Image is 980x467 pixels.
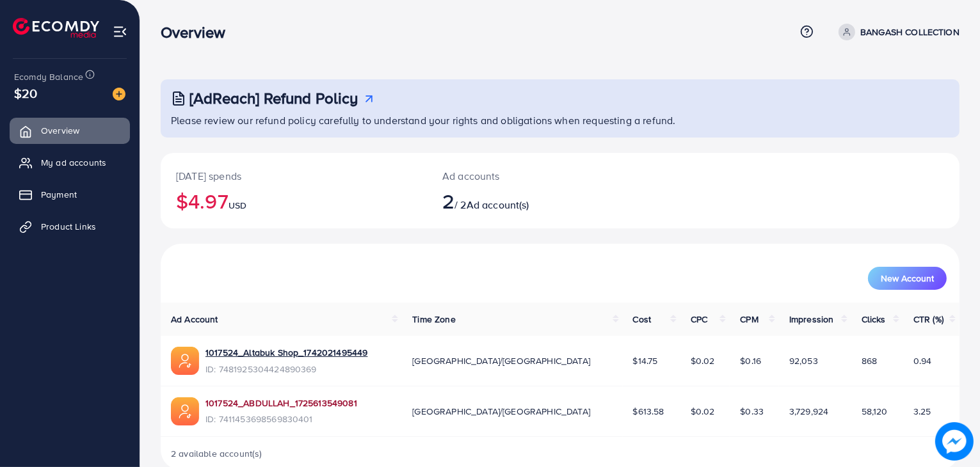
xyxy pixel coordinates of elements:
[229,199,246,212] span: USD
[171,113,952,128] p: Please review our refund policy carefully to understand your rights and obligations when requesti...
[10,118,130,143] a: Overview
[740,405,764,418] span: $0.33
[113,24,127,39] img: menu
[740,354,761,367] span: $0.16
[881,274,934,283] span: New Account
[13,18,99,38] img: logo
[862,405,888,418] span: 58,120
[171,397,199,425] img: ic-ads-acc.e4c84228.svg
[14,70,83,83] span: Ecomdy Balance
[113,88,125,100] img: image
[176,189,412,213] h2: $4.97
[205,397,357,409] a: 1017524_ABDULLAH_1725613549081
[691,313,707,326] span: CPC
[633,313,652,326] span: Cost
[412,354,590,367] span: [GEOGRAPHIC_DATA]/[GEOGRAPHIC_DATA]
[14,84,37,102] span: $20
[189,89,358,107] h3: [AdReach] Refund Policy
[789,313,834,326] span: Impression
[41,220,96,233] span: Product Links
[442,168,611,184] p: Ad accounts
[10,150,130,175] a: My ad accounts
[833,24,960,40] a: BANGASH COLLECTION
[740,313,758,326] span: CPM
[171,313,218,326] span: Ad Account
[789,354,818,367] span: 92,053
[935,422,974,461] img: image
[913,313,944,326] span: CTR (%)
[161,23,236,42] h3: Overview
[412,313,455,326] span: Time Zone
[176,168,412,184] p: [DATE] spends
[868,267,947,290] button: New Account
[442,189,611,213] h2: / 2
[41,156,106,169] span: My ad accounts
[10,182,130,207] a: Payment
[10,214,130,239] a: Product Links
[789,405,828,418] span: 3,729,924
[205,346,367,359] a: 1017524_Altabuk Shop_1742021495449
[633,405,664,418] span: $613.58
[205,413,357,425] span: ID: 7411453698569830401
[171,347,199,375] img: ic-ads-acc.e4c84228.svg
[691,405,715,418] span: $0.02
[913,405,931,418] span: 3.25
[205,363,367,376] span: ID: 7481925304424890369
[41,124,79,137] span: Overview
[467,198,529,212] span: Ad account(s)
[633,354,658,367] span: $14.75
[41,188,77,201] span: Payment
[860,24,960,40] p: BANGASH COLLECTION
[691,354,715,367] span: $0.02
[862,313,886,326] span: Clicks
[412,405,590,418] span: [GEOGRAPHIC_DATA]/[GEOGRAPHIC_DATA]
[442,186,454,216] span: 2
[862,354,877,367] span: 868
[913,354,932,367] span: 0.94
[171,447,262,460] span: 2 available account(s)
